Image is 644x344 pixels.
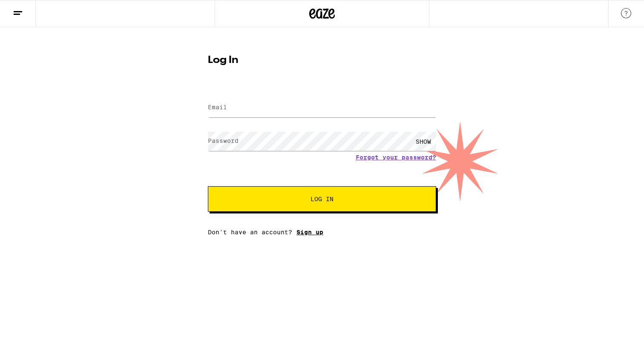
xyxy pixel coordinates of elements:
div: SHOW [411,132,436,151]
a: Sign up [296,229,323,236]
a: Forgot your password? [356,154,436,161]
label: Email [208,104,227,111]
span: Log In [310,196,333,202]
button: Log In [208,186,436,212]
h1: Log In [208,55,436,65]
div: Don't have an account? [208,229,436,236]
label: Password [208,137,239,144]
input: Email [208,98,436,117]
